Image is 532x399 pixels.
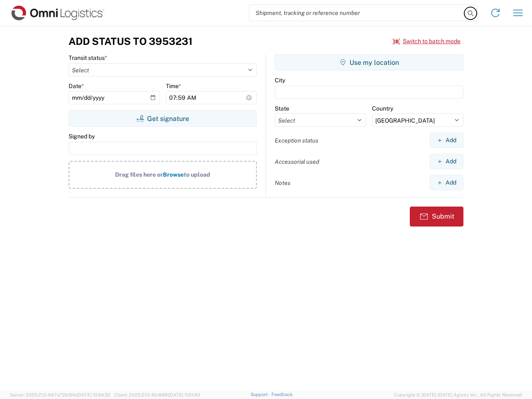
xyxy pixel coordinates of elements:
span: [DATE] 10:54:32 [77,392,111,397]
button: Switch to batch mode [393,34,461,48]
h3: Add Status to 3953231 [69,35,192,47]
button: Use my location [275,54,463,71]
label: Time [166,82,181,90]
button: Add [430,175,463,190]
span: Server: 2025.21.0-667a72bf6fa [10,392,111,397]
label: Notes [275,179,291,187]
label: City [275,76,285,84]
a: Support [251,392,271,397]
label: Accessorial used [275,158,319,165]
label: Date [69,82,84,90]
button: Add [430,154,463,169]
button: Submit [410,207,463,227]
button: Get signature [69,110,257,127]
span: Drag files here or [115,171,163,178]
label: State [275,105,289,112]
label: Signed by [69,133,95,140]
span: Browse [163,171,184,178]
button: Add [430,133,463,148]
span: [DATE] 11:51:43 [169,392,200,397]
span: Copyright © [DATE]-[DATE] Agistix Inc., All Rights Reserved [394,391,522,399]
input: Shipment, tracking or reference number [249,5,465,21]
span: to upload [184,171,210,178]
span: Client: 2025.21.0-f0c8481 [114,392,200,397]
label: Transit status [69,54,107,62]
a: Feedback [271,392,293,397]
label: Exception status [275,137,318,144]
label: Country [372,105,393,112]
